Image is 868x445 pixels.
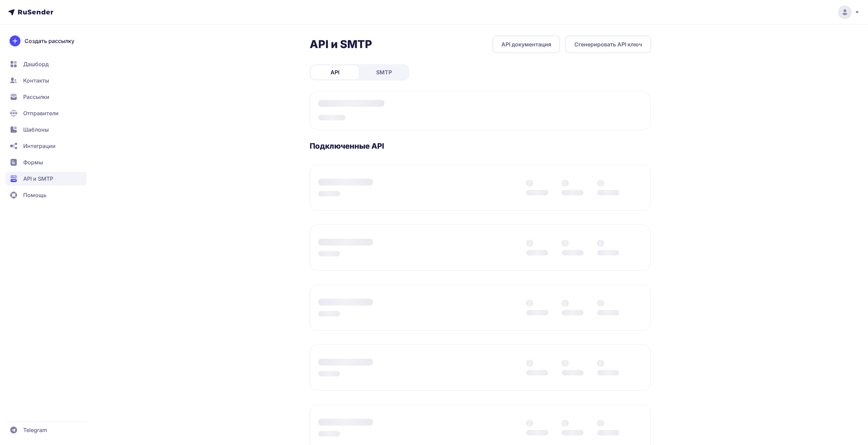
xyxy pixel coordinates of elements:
span: Помощь [23,191,46,199]
span: Контакты [23,76,49,85]
h3: Подключенные API [310,141,651,151]
span: Дашборд [23,60,49,68]
span: API [330,68,339,76]
span: Создать рассылку [25,37,74,45]
a: API [311,65,359,79]
a: SMTP [360,65,408,79]
a: Telegram [5,423,87,437]
span: Telegram [23,426,47,434]
h2: API и SMTP [310,38,372,51]
span: Шаблоны [23,125,49,134]
span: API и SMTP [23,175,53,183]
span: SMTP [376,68,392,76]
span: Формы [23,158,43,166]
span: Отправители [23,109,59,117]
button: Сгенерировать API ключ [565,35,651,53]
a: API документация [492,35,560,53]
span: Рассылки [23,93,49,101]
span: Интеграции [23,142,56,150]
